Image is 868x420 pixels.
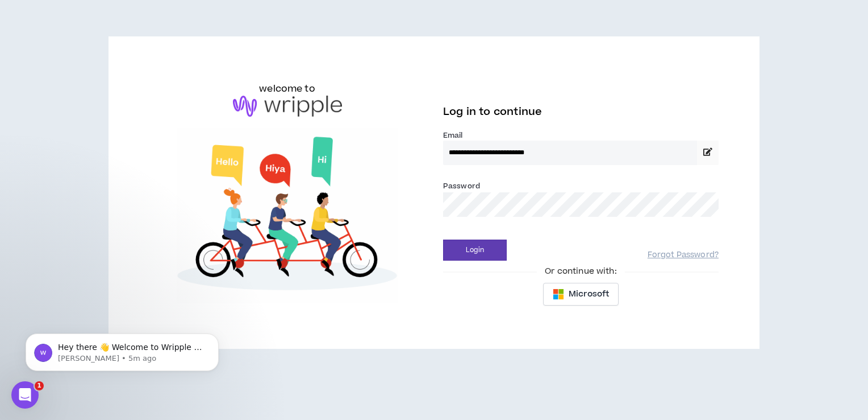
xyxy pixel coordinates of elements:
label: Email [443,130,719,141]
iframe: Intercom notifications message [9,310,236,389]
span: Microsoft [569,288,609,300]
span: Log in to continue [443,105,542,119]
button: Microsoft [543,283,619,306]
span: Or continue with: [537,265,624,278]
img: Welcome to Wripple [149,128,425,303]
button: Login [443,240,507,261]
img: logo-brand.png [233,96,342,117]
span: 1 [35,381,44,390]
a: Forgot Password? [648,250,719,261]
label: Password [443,181,480,191]
iframe: Intercom live chat [11,381,39,409]
h6: welcome to [259,82,315,96]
